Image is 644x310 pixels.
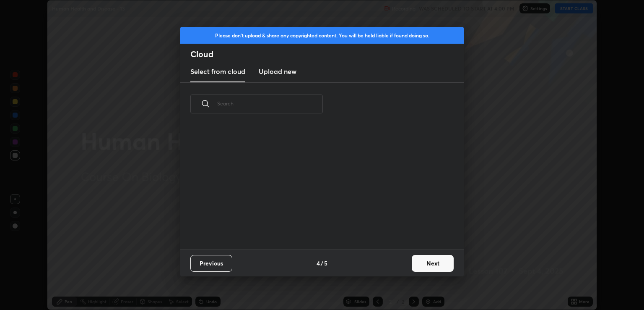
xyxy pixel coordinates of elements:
div: Please don't upload & share any copyrighted content. You will be held liable if found doing so. [180,27,464,44]
h4: 5 [324,259,327,268]
h3: Select from cloud [190,66,245,76]
h4: 4 [317,259,320,268]
h3: Upload new [259,66,296,76]
button: Previous [190,255,232,272]
h2: Cloud [190,49,464,60]
input: Search [217,86,323,121]
h4: / [321,259,323,268]
button: Next [412,255,454,272]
